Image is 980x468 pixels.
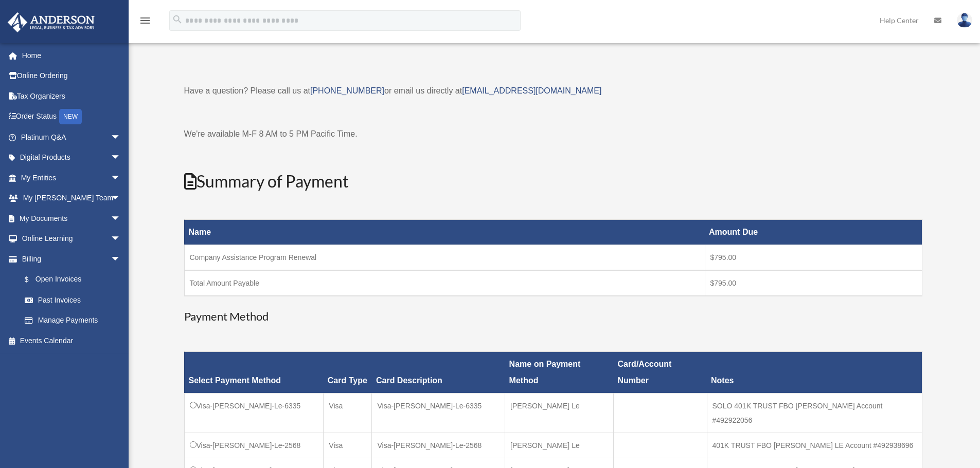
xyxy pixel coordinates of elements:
th: Name [184,220,705,245]
a: Past Invoices [14,290,131,310]
th: Card Type [324,352,372,394]
a: menu [139,18,151,27]
a: Order StatusNEW [7,106,136,127]
th: Amount Due [705,220,922,245]
td: 401K TRUST FBO [PERSON_NAME] LE Account #492938696 [707,433,922,458]
h2: Summary of Payment [184,170,922,193]
a: [EMAIL_ADDRESS][DOMAIN_NAME] [462,86,601,95]
a: Manage Payments [14,310,131,331]
i: search [172,14,183,25]
a: Home [7,45,136,66]
th: Name on Payment Method [505,352,614,394]
th: Card Description [372,352,505,394]
td: [PERSON_NAME] Le [505,433,614,458]
td: Visa [324,394,372,433]
td: $795.00 [705,245,922,271]
img: Anderson Advisors Platinum Portal [5,12,98,32]
th: Notes [707,352,922,394]
td: Visa [324,433,372,458]
a: My [PERSON_NAME] Teamarrow_drop_down [7,188,136,209]
img: User Pic [957,13,972,28]
span: arrow_drop_down [111,188,131,209]
a: Online Learningarrow_drop_down [7,229,136,249]
span: arrow_drop_down [111,208,131,229]
td: Visa-[PERSON_NAME]-Le-6335 [372,394,505,433]
a: My Documentsarrow_drop_down [7,208,136,229]
a: Tax Organizers [7,86,136,106]
span: arrow_drop_down [111,249,131,270]
p: We're available M-F 8 AM to 5 PM Pacific Time. [184,127,922,141]
th: Card/Account Number [613,352,707,394]
a: $Open Invoices [14,269,126,290]
div: NEW [59,109,82,124]
span: arrow_drop_down [111,147,131,169]
span: $ [30,273,35,286]
a: My Entitiesarrow_drop_down [7,167,136,188]
span: arrow_drop_down [111,167,131,189]
td: Visa-[PERSON_NAME]-Le-2568 [372,433,505,458]
p: Have a question? Please call us at or email us directly at [184,84,922,98]
a: Online Ordering [7,66,136,86]
a: Billingarrow_drop_down [7,249,131,269]
td: Total Amount Payable [184,270,705,296]
td: Visa-[PERSON_NAME]-Le-6335 [184,394,324,433]
td: Company Assistance Program Renewal [184,245,705,271]
span: arrow_drop_down [111,127,131,148]
td: [PERSON_NAME] Le [505,394,614,433]
a: [PHONE_NUMBER] [310,86,384,95]
th: Select Payment Method [184,352,324,394]
a: Digital Productsarrow_drop_down [7,147,136,168]
span: arrow_drop_down [111,229,131,250]
td: Visa-[PERSON_NAME]-Le-2568 [184,433,324,458]
i: menu [139,14,151,27]
a: Events Calendar [7,330,136,351]
h3: Payment Method [184,309,922,325]
td: SOLO 401K TRUST FBO [PERSON_NAME] Account #492922056 [707,394,922,433]
a: Platinum Q&Aarrow_drop_down [7,127,136,147]
td: $795.00 [705,270,922,296]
